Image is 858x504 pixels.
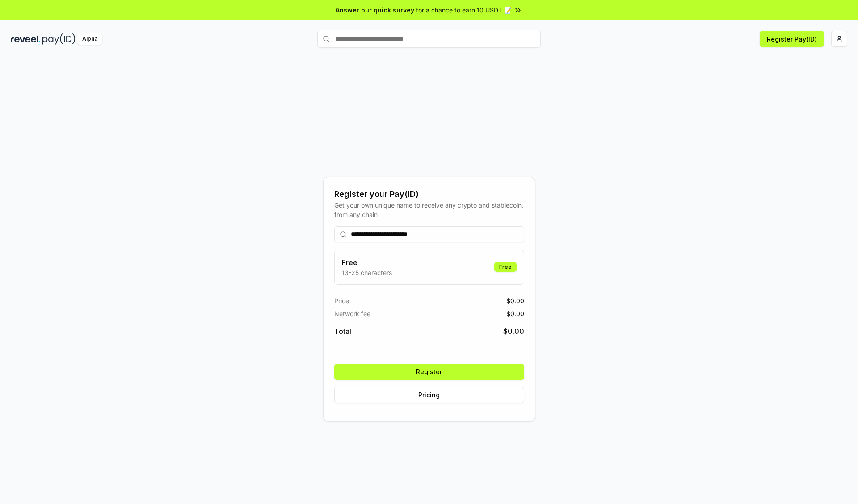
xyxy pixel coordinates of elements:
[11,33,41,45] img: reveel_dark
[760,31,824,47] button: Register Pay(ID)
[77,33,102,45] div: Alpha
[506,309,524,318] span: $ 0.00
[334,364,524,380] button: Register
[506,296,524,305] span: $ 0.00
[334,387,524,403] button: Pricing
[334,326,351,337] span: Total
[503,326,524,337] span: $ 0.00
[334,296,349,305] span: Price
[416,5,512,15] span: for a chance to earn 10 USDT 📝
[342,257,392,268] h3: Free
[336,5,414,15] span: Answer our quick survey
[342,268,392,277] p: 13-25 characters
[334,309,370,318] span: Network fee
[334,200,524,219] div: Get your own unique name to receive any crypto and stablecoin, from any chain
[334,188,524,200] div: Register your Pay(ID)
[494,262,517,272] div: Free
[42,33,76,45] img: pay_id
